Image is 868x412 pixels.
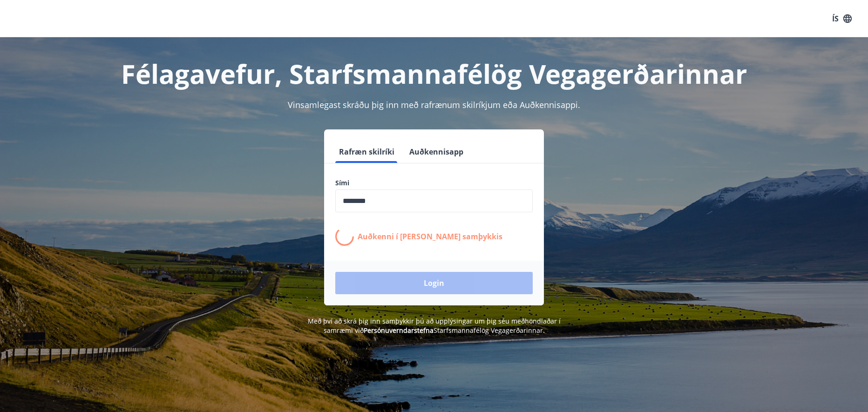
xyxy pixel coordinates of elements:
button: ÍS [827,10,857,27]
span: Með því að skrá þig inn samþykkir þú að upplýsingar um þig séu meðhöndlaðar í samræmi við Starfsm... [308,317,561,335]
h1: Félagavefur, Starfsmannafélög Vegagerðarinnar [110,56,758,91]
p: Auðkenni í [PERSON_NAME] samþykkis [358,231,502,242]
label: Sími [335,178,533,188]
a: Persónuverndarstefna [364,326,434,335]
button: Auðkennisapp [406,141,467,163]
button: Rafræn skilríki [335,141,398,163]
span: Vinsamlegast skráðu þig inn með rafrænum skilríkjum eða Auðkennisappi. [288,99,580,110]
